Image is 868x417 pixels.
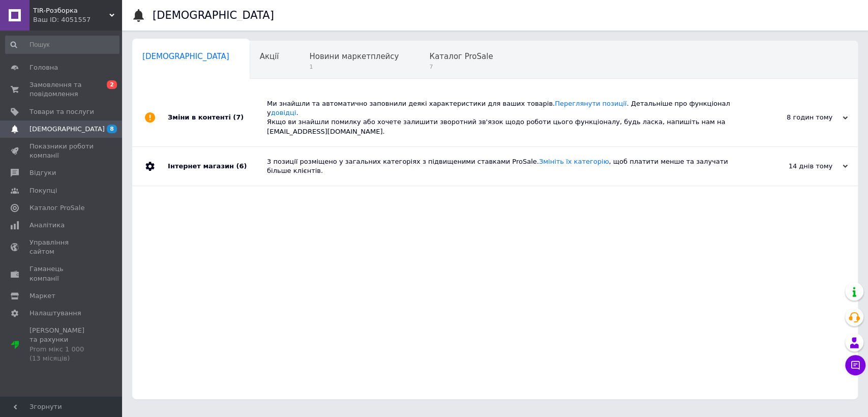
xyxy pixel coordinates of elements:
span: Відгуки [29,168,56,177]
span: Головна [29,63,58,72]
input: Пошук [5,36,119,54]
span: [DEMOGRAPHIC_DATA] [29,125,105,134]
div: Prom мікс 1 000 (13 місяців) [29,345,94,363]
h1: [DEMOGRAPHIC_DATA] [153,9,274,21]
span: Товари та послуги [29,107,94,116]
span: 7 [429,63,493,71]
a: Переглянути позиції [555,100,626,107]
div: 8 годин тому [746,113,848,122]
span: Налаштування [29,309,81,318]
span: Акції [260,52,279,61]
span: Каталог ProSale [29,203,84,213]
div: Зміни в контенті [168,89,267,146]
div: Інтернет магазин [168,147,267,186]
span: Маркет [29,291,55,301]
span: Управління сайтом [29,238,94,256]
span: 1 [309,63,399,71]
div: 14 днів тому [746,162,848,171]
span: (6) [236,162,247,170]
div: Ваш ID: 4051557 [33,15,122,24]
div: 3 позиції розміщено у загальних категоріях з підвищеними ставками ProSale. , щоб платити менше та... [267,157,746,175]
span: Каталог ProSale [429,52,493,61]
a: довідці [271,109,296,116]
span: [DEMOGRAPHIC_DATA] [142,52,229,61]
span: Аналітика [29,221,65,230]
span: Гаманець компанії [29,264,94,283]
span: TIR-Розборка [33,6,109,15]
div: Ми знайшли та автоматично заповнили деякі характеристики для ваших товарів. . Детальніше про функ... [267,99,746,136]
span: Показники роботи компанії [29,142,94,160]
a: Змініть їх категорію [539,158,609,165]
span: 2 [107,80,117,89]
button: Чат з покупцем [845,355,865,375]
span: Новини маркетплейсу [309,52,399,61]
span: Покупці [29,186,57,195]
span: 8 [107,125,117,133]
span: (7) [233,113,244,121]
span: Замовлення та повідомлення [29,80,94,99]
span: [PERSON_NAME] та рахунки [29,326,94,363]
